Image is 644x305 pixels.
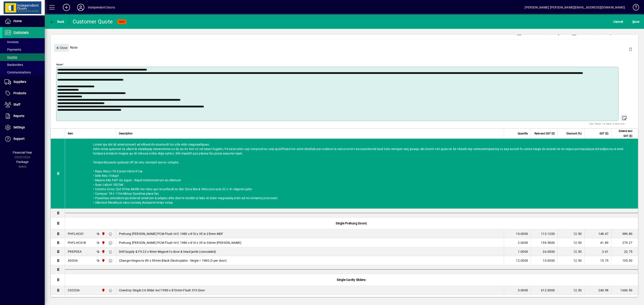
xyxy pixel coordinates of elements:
[119,258,227,263] span: Change Hinges to 89 x 59mm Black Electroplate - Single > 1980 (3 per door)
[119,249,216,254] span: Drill Supply & Fit 22 x 8mm Magnet to door & head jamb (concealed)
[100,240,106,245] span: Christchurch
[59,3,74,11] button: Add
[557,238,584,247] td: 12.50
[119,232,223,236] span: Prehung [PERSON_NAME] PCM Flush H/C 1980 x 810 x 35 in 25mm MDF
[600,131,608,136] span: GST ($)
[611,238,638,247] td: 279.27
[2,133,45,144] a: Support
[13,80,26,84] span: Suppliers
[589,121,625,126] mat-hint: Use 'Enter' to start a new line
[2,61,45,69] a: Backorders
[2,53,45,61] a: Quotes
[48,18,66,26] button: Back
[68,249,82,254] div: PREP05A
[100,249,106,254] span: Christchurch
[13,125,25,129] span: Settings
[534,249,555,254] div: 26.0000
[612,18,624,26] button: Cancel
[516,258,528,263] span: 12.0000
[629,1,638,15] a: Knowledge Base
[557,247,584,256] td: 12.50
[49,20,64,23] span: Back
[534,288,555,292] div: 612.0000
[584,238,611,247] td: 41.89
[518,288,528,292] span: 3.0000
[566,131,582,136] span: Discount (%)
[4,48,21,51] span: Payments
[53,46,70,50] app-page-header-button: Close
[584,247,611,256] td: 3.41
[119,288,205,292] span: Cowdroy Single CA Slider incl 1980 x 810mm Flush S1S Door
[518,240,528,245] span: 2.0000
[2,88,45,99] a: Products
[119,20,125,23] span: NEW
[45,18,69,26] app-page-header-button: Back
[119,131,133,136] span: Description
[65,274,638,286] div: Single Cavity Sliders:
[13,19,22,23] span: Home
[13,137,25,140] span: Support
[613,18,623,25] span: Cancel
[2,69,45,76] a: Communications
[631,18,640,26] button: Save
[4,71,31,74] span: Communications
[534,240,555,245] div: 159.5800
[4,55,17,59] span: Quotes
[606,29,628,37] button: Product
[525,4,625,11] div: [PERSON_NAME] [PERSON_NAME][EMAIL_ADDRESS][DOMAIN_NAME]
[100,231,106,236] span: Christchurch
[2,111,45,122] a: Reports
[557,229,584,238] td: 12.50
[557,256,584,265] td: 12.50
[56,44,67,52] span: Close
[4,63,23,67] span: Backorders
[518,131,528,136] span: Quantity
[2,46,45,53] a: Payments
[611,256,638,265] td: 105.00
[611,229,638,238] td: 989.80
[534,232,555,236] div: 113.1200
[54,44,69,52] button: Close
[65,139,638,208] div: Lorem ips dol sit ametconsect ad elitsed do eiusmodt inc utla etdo magnaaliquae. Adm venia quisno...
[516,232,528,236] span: 10.0000
[632,20,634,23] span: S
[65,217,638,229] div: Single Prehung Doors:
[119,240,241,245] span: Prehung [PERSON_NAME] PCM Flush H/C 1980 x 810 x 35 in 30mm [PERSON_NAME]
[13,31,29,34] span: Customers
[100,258,106,263] span: Christchurch
[51,39,638,56] div: Note
[88,4,115,11] div: Independent Doors
[625,47,636,51] app-page-header-button: Delete
[518,249,528,254] span: 1.0000
[100,288,106,293] span: Christchurch
[13,103,20,106] span: Staff
[68,258,78,263] div: ADD34
[13,114,24,118] span: Reports
[584,229,611,238] td: 148.47
[68,131,73,136] span: Item
[74,3,88,11] button: Profile
[4,40,19,44] span: Invoices
[611,286,638,295] td: 1606.50
[2,122,45,133] a: Settings
[534,131,555,136] span: Rate excl GST ($)
[68,232,84,236] div: PHFLHC01
[632,18,639,25] span: ave
[2,76,45,88] a: Suppliers
[2,16,45,27] a: Home
[56,63,62,66] mat-label: Note
[584,256,611,265] td: 15.75
[2,99,45,110] a: Staff
[13,151,32,154] span: Financial Year
[13,91,26,95] span: Products
[584,286,611,295] td: 240.98
[2,38,45,46] a: Invoices
[614,129,632,138] span: Extend excl GST ($)
[68,240,86,245] div: PHFLHC01B
[68,288,80,292] div: CSCO36
[611,247,638,256] td: 22.75
[625,44,636,54] button: Delete
[16,160,28,164] span: Package
[534,258,555,263] div: 10.0000
[557,286,584,295] td: 12.50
